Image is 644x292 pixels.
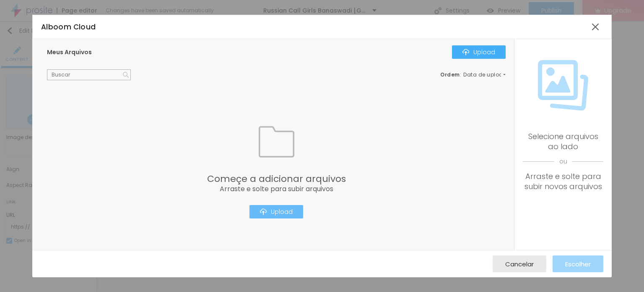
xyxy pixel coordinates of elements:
[123,72,129,78] img: Icone
[565,260,591,268] span: Escolher
[41,22,96,32] span: Alboom Cloud
[505,260,534,268] span: Cancelar
[523,132,603,192] div: Selecione arquivos ao lado Arraste e solte para subir novos arquivos
[47,69,131,80] input: Buscar
[440,71,460,78] span: Ordem
[207,174,346,184] span: Começe a adicionar arquivos
[553,255,603,272] button: Escolher
[452,45,506,59] button: IconeUpload
[462,49,469,55] img: Icone
[260,208,267,215] img: Icone
[47,48,92,56] span: Meus Arquivos
[259,124,294,160] img: Icone
[207,186,346,192] span: Arraste e solte para subir arquivos
[249,205,303,218] button: IconeUpload
[463,72,507,77] span: Data de upload
[440,72,506,77] div: :
[260,208,293,215] div: Upload
[493,255,546,272] button: Cancelar
[538,60,588,110] img: Icone
[523,152,603,171] span: ou
[462,49,495,55] div: Upload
